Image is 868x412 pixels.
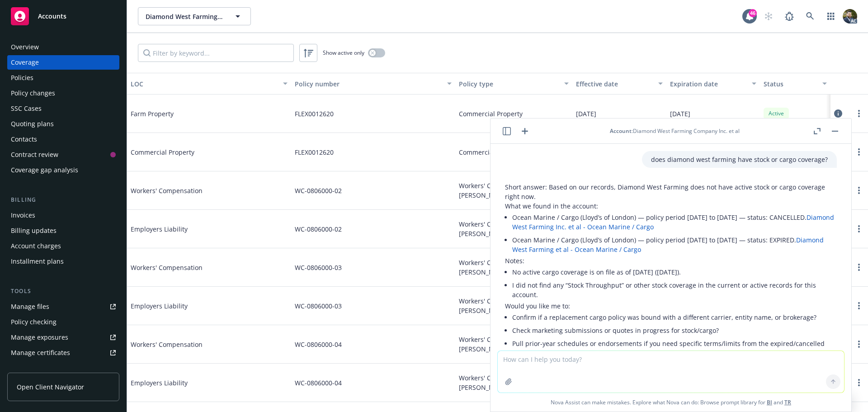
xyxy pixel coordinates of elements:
a: more [854,185,864,196]
button: Effective date [572,73,666,95]
span: WC-0806000-02 [295,186,342,195]
a: BI [767,398,772,406]
div: Policy changes [11,86,55,100]
a: Billing updates [7,223,119,238]
a: Report a Bug [780,7,798,25]
span: [DATE] [576,109,596,118]
a: Installment plans [7,254,119,269]
a: more [854,377,864,388]
span: Workers' Compensation [131,263,266,272]
a: Quoting plans [7,117,119,131]
a: Policy checking [7,315,119,329]
a: Manage files [7,299,119,314]
div: Policy number [295,79,442,89]
div: Contacts [11,132,37,147]
div: Policy checking [11,315,57,329]
li: I did not find any “Stock Throughput” or other stock coverage in the current or active records fo... [512,279,837,301]
button: LOC [127,73,291,95]
a: Switch app [822,7,840,25]
span: Workers' Compensation - Westside [PERSON_NAME], Inc. [459,258,569,277]
div: Policy type [459,79,559,89]
div: Coverage gap analysis [11,163,78,177]
a: Manage exposures [7,330,119,345]
span: Workers' Compensation - Westside [PERSON_NAME], Inc. [459,219,569,238]
a: TR [784,398,791,406]
div: Account charges [11,239,61,253]
span: Employers Liability [131,301,266,311]
a: Manage claims [7,361,119,375]
span: WC-0806000-03 [295,263,342,272]
a: Invoices [7,208,119,223]
div: Manage exposures [11,330,68,345]
button: Diamond West Farming Company Inc. et al [138,7,251,25]
button: Status [760,73,830,95]
span: FLEX0012620 [295,147,334,157]
a: more [854,223,864,234]
a: SSC Cases [7,101,119,116]
a: Coverage [7,55,119,70]
div: Invoices [11,208,35,223]
div: Contract review [11,147,58,162]
span: Open Client Navigator [17,382,84,392]
span: Workers' Compensation [131,340,266,349]
span: Employers Liability [131,378,266,388]
a: Manage certificates [7,346,119,360]
div: Manage certificates [11,346,70,360]
a: Search [801,7,819,25]
a: Overview [7,40,119,54]
a: more [854,108,864,119]
a: more [854,339,864,350]
a: more [854,147,864,157]
span: Employers Liability [131,224,266,234]
div: Billing updates [11,223,57,238]
span: Commercial Property [459,109,523,118]
a: Accounts [7,4,119,29]
div: Effective date [576,79,652,89]
div: 46 [749,9,757,17]
div: SSC Cases [11,101,42,116]
span: Workers' Compensation [131,186,266,195]
p: Would you like me to: [505,301,837,311]
div: Status [764,79,817,89]
div: Policies [11,71,33,85]
a: Start snowing [759,7,778,25]
span: Accounts [38,13,66,20]
span: WC-0806000-04 [295,378,342,388]
span: Workers' Compensation - Westside [PERSON_NAME], Inc. [459,181,569,200]
span: WC-0806000-03 [295,301,342,311]
input: Filter by keyword... [138,44,294,62]
li: Pull prior-year schedules or endorsements if you need specific terms/limits from the expired/canc... [512,337,837,360]
a: Coverage gap analysis [7,163,119,177]
span: Diamond West Farming Company Inc. et al [146,12,224,21]
span: FLEX0012620 [295,109,334,118]
a: Policies [7,71,119,85]
a: Contacts [7,132,119,147]
div: Installment plans [11,254,64,269]
div: : Diamond West Farming Company Inc. et al [610,127,740,135]
div: Quoting plans [11,117,54,131]
div: Expiration date [670,79,746,89]
button: Policy number [291,73,455,95]
span: Active [767,109,785,118]
p: Notes: [505,256,837,265]
div: Overview [11,40,39,54]
span: WC-0806000-02 [295,224,342,234]
span: Commercial Property [131,147,266,157]
span: Nova Assist can make mistakes. Explore what Nova can do: Browse prompt library for and [494,393,848,412]
span: Workers' Compensation - Westside [PERSON_NAME], Inc. [459,335,569,354]
a: Account charges [7,239,119,253]
img: photo [843,9,857,24]
a: Contract review [7,147,119,162]
button: Expiration date [666,73,760,95]
button: Policy type [455,73,572,95]
span: Show active only [323,49,364,57]
li: Check marketing submissions or quotes in progress for stock/cargo? [512,324,837,337]
p: What we found in the account: [505,201,837,211]
a: more [854,262,864,273]
div: Manage claims [11,361,57,375]
li: Ocean Marine / Cargo (Lloyd’s of London) — policy period [DATE] to [DATE] — status: CANCELLED. [512,211,837,233]
span: Farm Property [131,109,266,118]
div: Coverage [11,55,39,70]
span: WC-0806000-04 [295,340,342,349]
